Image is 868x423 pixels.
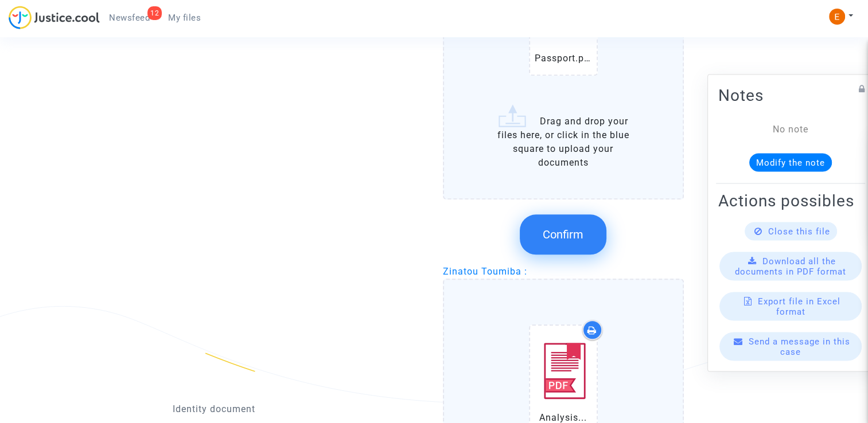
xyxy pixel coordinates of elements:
button: Modify the note [749,154,832,172]
span: Analysis... [539,412,587,423]
img: iconfinder_pdf.svg [535,330,592,411]
h2: Actions possibles [718,191,863,211]
span: Close this file [768,226,830,237]
div: 12 [147,6,162,20]
h2: Notes [718,85,863,105]
img: ACg8ocIeiFvHKe4dA5oeRFd_CiCnuxWUEc1A2wYhRJE3TTWt=s96-c [829,9,845,25]
span: Confirm [543,228,583,241]
div: No note [735,123,846,136]
span: Newsfeed [109,13,150,23]
a: My files [159,9,210,26]
span: My files [168,13,201,23]
span: Export file in Excel format [758,296,840,317]
span: Download all the documents in PDF format [735,256,846,277]
span: Send a message in this case [749,336,850,357]
button: Confirm [520,214,606,254]
span: Zinatou Toumiba : [443,266,527,277]
img: jc-logo.svg [9,6,100,29]
p: Identity document [173,402,426,416]
a: 12Newsfeed [100,9,159,26]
